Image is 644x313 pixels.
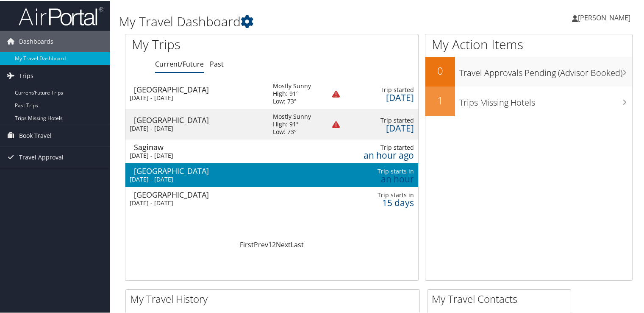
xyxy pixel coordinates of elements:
div: Low: 73° [273,97,311,104]
div: High: 91° [273,120,311,127]
img: alert-flat-solid-warning.png [332,89,340,97]
div: Mostly Sunny [273,112,311,120]
div: Saginaw [134,143,264,150]
h2: My Travel Contacts [432,291,571,305]
div: [DATE] - [DATE] [130,175,260,182]
h3: Trips Missing Hotels [459,92,632,108]
a: 0Travel Approvals Pending (Advisor Booked) [425,56,632,86]
div: [GEOGRAPHIC_DATA] [134,166,264,174]
div: Low: 73° [273,127,311,135]
span: [PERSON_NAME] [578,12,630,22]
a: First [240,239,254,249]
img: airportal-logo.png [19,6,103,25]
div: High: 91° [273,89,311,97]
div: Trip starts in [348,190,414,198]
div: an hour [348,174,414,182]
div: [DATE] - [DATE] [130,124,260,131]
a: Last [291,239,304,249]
h2: My Travel History [130,291,419,305]
div: [GEOGRAPHIC_DATA] [134,190,264,198]
div: [DATE] [348,93,414,101]
h3: Travel Approvals Pending (Advisor Booked) [459,62,632,78]
a: 2 [272,239,276,249]
div: Trip started [348,85,414,93]
div: [GEOGRAPHIC_DATA] [134,85,264,92]
span: Trips [19,64,33,86]
div: [DATE] - [DATE] [130,198,260,206]
h1: My Travel Dashboard [119,12,466,30]
div: an hour ago [348,151,414,158]
img: alert-flat-solid-warning.png [332,120,340,128]
div: Trip started [348,116,414,123]
span: Book Travel [19,124,52,145]
a: 1 [268,239,272,249]
a: 1Trips Missing Hotels [425,86,632,115]
div: [DATE] [348,123,414,131]
h1: My Action Items [425,35,632,53]
span: Travel Approval [19,146,64,167]
div: Trip started [348,143,414,151]
div: [GEOGRAPHIC_DATA] [134,115,264,123]
a: Past [210,59,224,68]
h2: 0 [425,63,455,77]
span: Dashboards [19,30,53,51]
h2: 1 [425,92,455,107]
h1: My Trips [132,35,290,53]
div: [DATE] - [DATE] [130,151,260,159]
a: Prev [254,239,268,249]
a: Next [276,239,291,249]
div: Mostly Sunny [273,81,311,89]
div: Trip starts in [348,167,414,174]
div: 15 days [348,198,414,206]
a: [PERSON_NAME] [572,4,639,30]
a: Current/Future [155,59,204,68]
div: [DATE] - [DATE] [130,93,260,101]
